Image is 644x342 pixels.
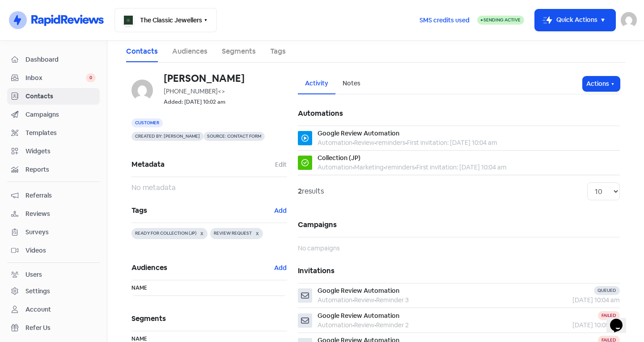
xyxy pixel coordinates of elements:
[114,8,217,32] button: The Classic Jewellers
[222,46,256,57] a: Segments
[535,9,615,31] button: Quick Actions
[352,296,354,304] b: •
[318,129,399,138] div: Google Review Automation
[298,259,620,283] h5: Invitations
[621,12,637,28] img: User
[7,187,100,204] a: Referrals
[7,88,100,105] a: Contacts
[131,132,203,141] span: Created by: [PERSON_NAME]
[318,153,360,163] div: Collection (JP)
[386,163,415,171] span: reminders
[354,139,374,147] span: Review
[135,230,196,236] span: READY FOR COLLECTION (JP)
[7,143,100,160] a: Widgets
[7,161,100,178] a: Reports
[131,280,287,296] th: Name
[318,321,409,330] div: Automation Review Reminder 2
[384,163,386,171] b: •
[7,242,100,259] a: Videos
[131,307,287,331] h5: Segments
[131,80,153,101] img: d41d8cd98f00b204e9800998ecf8427e
[419,16,470,25] span: SMS credits used
[318,139,352,147] span: Automation
[25,128,96,138] span: Templates
[131,204,274,217] span: Tags
[25,73,86,83] span: Inbox
[298,101,620,126] h5: Automations
[25,323,96,333] span: Refer Us
[25,246,96,255] span: Videos
[412,15,477,24] a: SMS credits used
[274,206,287,216] button: Add
[416,163,507,171] span: First invitation: [DATE] 10:04 am
[374,296,376,304] b: •
[405,139,407,147] b: •
[477,15,524,25] a: Sending Active
[126,46,158,57] a: Contacts
[606,306,635,333] iframe: chat widget
[7,206,100,222] a: Reviews
[131,261,274,274] span: Audiences
[7,224,100,241] a: Surveys
[583,76,620,91] button: Actions
[25,110,96,119] span: Campaigns
[318,312,399,320] span: Google Review Automation
[522,321,620,330] div: [DATE] 10:05 am
[318,163,352,171] span: Automation
[203,132,265,141] span: Source: Contact form
[270,46,286,57] a: Tags
[172,46,208,57] a: Audiences
[7,283,100,300] a: Settings
[164,98,225,106] small: Added: [DATE] 10:02 am
[218,87,225,95] span: <>
[164,87,287,96] div: [PHONE_NUMBER]
[483,17,521,23] span: Sending Active
[7,106,100,123] a: Campaigns
[522,296,620,305] div: [DATE] 10:04 am
[25,92,96,101] span: Contacts
[352,321,354,329] b: •
[374,321,376,329] b: •
[131,182,287,193] div: No metadata
[298,186,302,196] strong: 2
[25,55,96,64] span: Dashboard
[343,79,360,88] div: Notes
[274,263,287,273] button: Add
[407,139,497,147] span: First invitation: [DATE] 10:04 am
[25,270,42,279] div: Users
[7,320,100,336] a: Refer Us
[25,228,96,237] span: Surveys
[7,51,100,68] a: Dashboard
[252,228,263,239] button: X
[352,139,354,147] b: •
[376,139,405,147] span: reminders
[352,163,354,171] b: •
[196,228,208,239] button: X
[594,286,620,295] div: Queued
[25,209,96,219] span: Reviews
[164,73,287,83] h6: [PERSON_NAME]
[25,147,96,156] span: Widgets
[7,301,100,318] a: Account
[305,79,328,88] div: Activity
[298,186,324,197] div: results
[598,311,620,320] div: Failed
[415,163,416,171] b: •
[7,70,100,86] a: Inbox 0
[7,266,100,283] a: Users
[7,125,100,141] a: Templates
[298,244,339,252] span: No campaigns
[298,213,620,237] h5: Campaigns
[25,287,50,296] div: Settings
[374,139,376,147] b: •
[25,191,96,200] span: Referrals
[25,165,96,174] span: Reports
[86,73,96,82] span: 0
[214,230,252,236] span: REVIEW REQUEST
[25,305,51,314] div: Account
[318,287,399,295] span: Google Review Automation
[318,296,409,305] div: Automation Review Reminder 3
[354,163,384,171] span: Marketing
[131,118,163,127] span: Customer
[131,158,275,171] span: Metadata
